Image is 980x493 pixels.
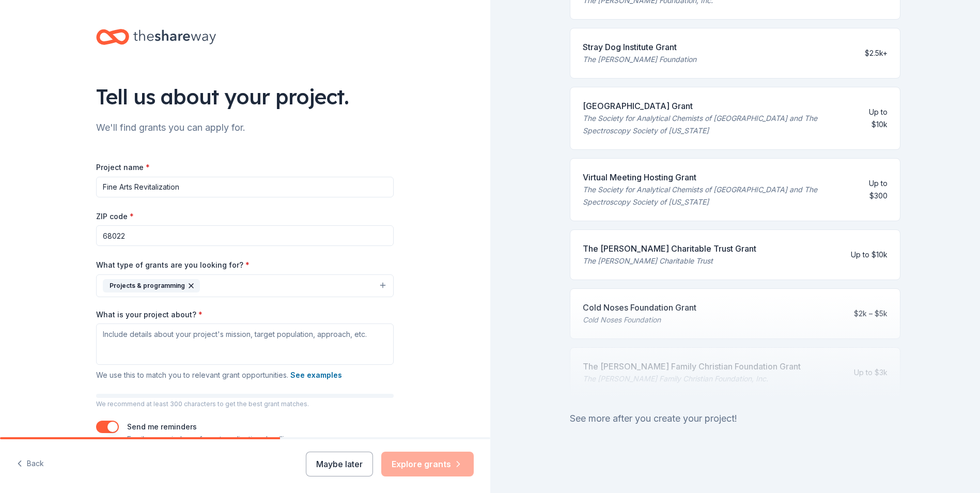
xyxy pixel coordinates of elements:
[290,369,342,381] button: See examples
[96,82,394,111] div: Tell us about your project.
[96,211,134,222] label: ZIP code
[96,162,150,173] label: Project name
[127,422,197,431] label: Send me reminders
[306,452,373,476] button: Maybe later
[583,100,852,112] div: [GEOGRAPHIC_DATA] Grant
[96,371,342,379] span: We use this to match you to relevant grant opportunities.
[103,279,200,292] div: Projects & programming
[583,41,696,53] div: Stray Dog Institute Grant
[583,53,696,66] div: The [PERSON_NAME] Foundation
[859,177,887,202] div: Up to $300
[96,177,394,197] input: After school program
[127,433,297,445] p: Email me reminders of grant application deadlines
[17,453,44,475] button: Back
[96,310,203,320] label: What is your project about?
[865,47,888,59] div: $2.5k+
[96,225,394,246] input: 12345 (U.S. only)
[583,242,756,255] div: The [PERSON_NAME] Charitable Trust Grant
[583,255,756,267] div: The [PERSON_NAME] Charitable Trust
[570,410,900,427] div: See more after you create your project!
[860,106,888,131] div: Up to $10k
[96,260,250,270] label: What type of grants are you looking for?
[96,274,394,297] button: Projects & programming
[583,112,852,137] div: The Society for Analytical Chemists of [GEOGRAPHIC_DATA] and The Spectroscopy Society of [US_STATE]
[96,119,394,136] div: We'll find grants you can apply for.
[96,400,394,408] p: We recommend at least 300 characters to get the best grant matches.
[583,183,851,208] div: The Society for Analytical Chemists of [GEOGRAPHIC_DATA] and The Spectroscopy Society of [US_STATE]
[851,249,888,261] div: Up to $10k
[583,171,851,183] div: Virtual Meeting Hosting Grant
